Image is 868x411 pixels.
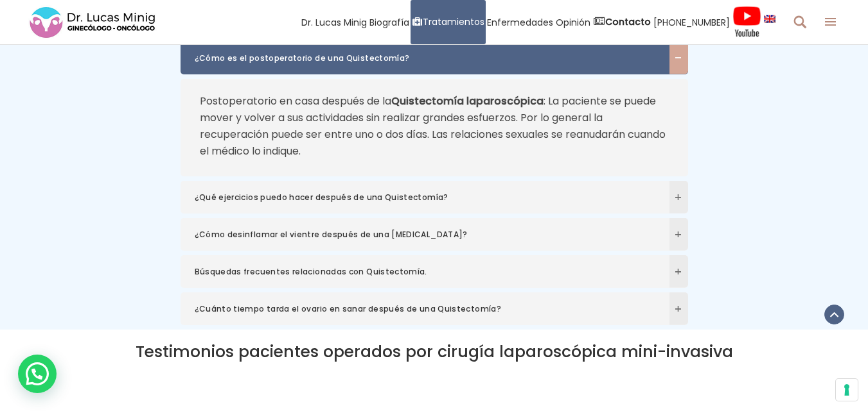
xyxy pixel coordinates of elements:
[49,342,820,362] h2: Testimonios pacientes operados por cirugía laparoscópica mini-invasiva
[487,15,553,29] span: Enfermedades
[556,15,590,29] span: Opinión
[200,93,669,160] p: Postoperatorio en casa después de la : La paciente se puede mover y volver a sus actividades sin ...
[18,355,57,393] div: WhatsApp contact
[195,191,649,204] span: ¿Qué ejercicios puedo hacer después de una Quistectomía?
[653,15,730,29] span: [PHONE_NUMBER]
[423,15,484,29] span: Tratamientos
[764,15,775,22] img: language english
[369,15,409,29] span: Biografía
[195,228,649,241] span: ¿Cómo desinflamar el vientre después de una [MEDICAL_DATA]?
[195,303,649,315] span: ¿Cuánto tiempo tarda el ovario en sanar después de una Quistectomía?
[391,94,544,108] strong: Quistectomía laparoscópica
[836,379,858,401] button: Sus preferencias de consentimiento para tecnologías de seguimiento
[301,15,367,29] span: Dr. Lucas Minig
[195,52,649,65] span: ¿Cómo es el postoperatorio de una Quistectomía?
[195,265,649,278] span: Búsquedas frecuentes relacionadas con Quistectomía.
[732,6,761,38] img: Videos Youtube Ginecología
[605,15,651,28] strong: Contacto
